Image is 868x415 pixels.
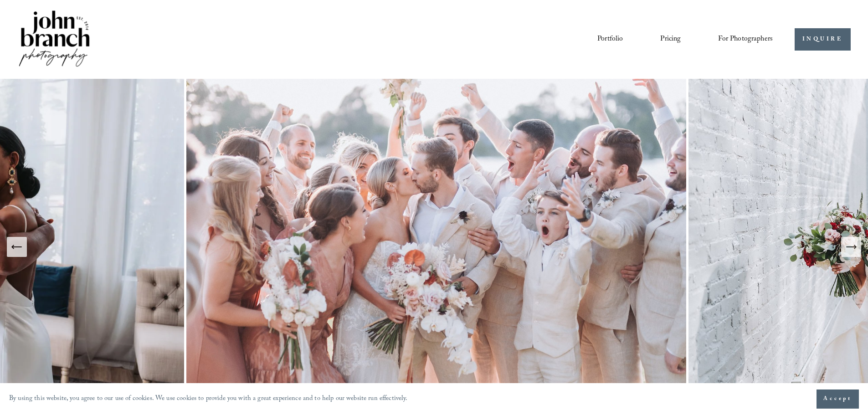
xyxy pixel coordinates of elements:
a: folder dropdown [718,31,773,47]
a: Pricing [660,31,681,47]
p: By using this website, you agree to our use of cookies. We use cookies to provide you with a grea... [9,393,408,406]
span: Accept [823,395,852,404]
img: A wedding party celebrating outdoors, featuring a bride and groom kissing amidst cheering bridesm... [184,79,688,415]
a: Portfolio [597,31,623,47]
span: For Photographers [718,32,773,46]
a: INQUIRE [795,28,851,51]
button: Previous Slide [7,237,27,257]
button: Accept [817,389,859,409]
img: John Branch IV Photography [17,9,91,70]
button: Next Slide [841,237,861,257]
